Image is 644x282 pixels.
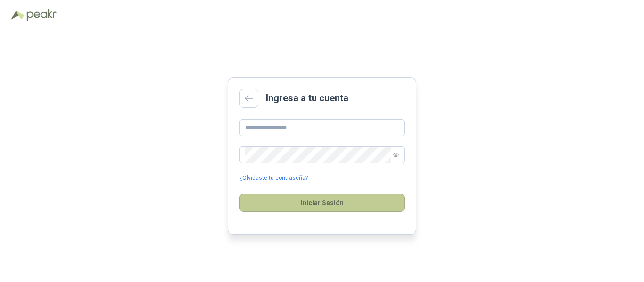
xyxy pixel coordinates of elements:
[26,9,57,21] img: Peakr
[239,194,405,212] button: Iniciar Sesión
[393,152,399,158] span: eye-invisible
[266,91,348,105] h2: Ingresa a tu cuenta
[239,174,308,183] a: ¿Olvidaste tu contraseña?
[11,10,25,20] img: Logo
